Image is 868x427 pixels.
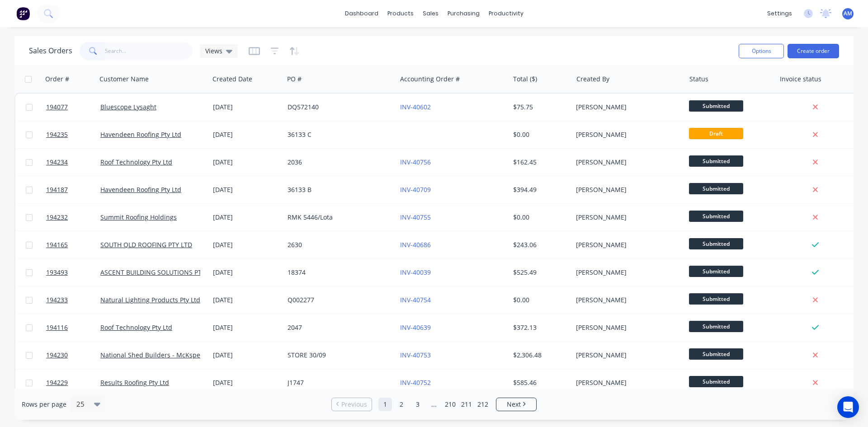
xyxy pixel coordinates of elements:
span: Submitted [689,266,743,277]
div: Created Date [212,75,252,84]
div: 18374 [288,268,388,277]
a: 194187 [46,176,100,203]
div: $2,306.48 [513,351,566,360]
span: 193493 [46,268,68,277]
div: Accounting Order # [400,75,460,84]
div: [DATE] [213,351,280,360]
div: $243.06 [513,240,566,249]
a: 194229 [46,369,100,396]
a: Jump forward [427,398,441,411]
a: Next page [496,400,536,409]
a: ASCENT BUILDING SOLUTIONS PTY LTD [100,268,218,277]
a: Summit Roofing Holdings [100,213,177,221]
a: Page 210 [443,398,457,411]
span: Submitted [689,238,743,249]
a: 194232 [46,204,100,231]
img: Factory [16,7,30,20]
a: 193493 [46,259,100,286]
a: INV-40754 [400,296,431,304]
h1: Sales Orders [29,47,72,55]
a: 194230 [46,342,100,369]
a: INV-40756 [400,158,431,166]
div: [DATE] [213,240,280,249]
div: $585.46 [513,378,566,387]
div: purchasing [443,7,484,20]
a: Havendeen Roofing Pty Ltd [100,185,181,194]
span: Submitted [689,376,743,387]
div: Created By [576,75,609,84]
span: Next [507,400,521,409]
button: Create order [788,44,839,58]
div: Status [689,75,708,84]
div: 36133 B [288,185,388,194]
div: DQ572140 [288,103,388,112]
span: Draft [689,128,743,139]
div: Q002277 [288,296,388,305]
span: Rows per page [22,400,66,409]
a: Roof Technology Pty Ltd [100,323,172,332]
span: 194187 [46,185,68,194]
div: [PERSON_NAME] [576,268,676,277]
span: Submitted [689,155,743,167]
div: [PERSON_NAME] [576,323,676,332]
div: [PERSON_NAME] [576,185,676,194]
span: 194234 [46,158,68,167]
a: INV-40752 [400,378,431,387]
a: INV-40639 [400,323,431,332]
a: Page 211 [460,398,473,411]
span: 194235 [46,130,68,139]
div: $0.00 [513,296,566,305]
a: 194165 [46,231,100,258]
a: 194233 [46,286,100,314]
div: [DATE] [213,103,280,112]
a: 194234 [46,149,100,176]
a: INV-40755 [400,213,431,221]
div: [PERSON_NAME] [576,296,676,305]
div: Order # [45,75,69,84]
a: National Shed Builders - McKspec Family Trust [100,351,242,359]
div: [PERSON_NAME] [576,213,676,222]
div: sales [418,7,443,20]
span: Submitted [689,211,743,222]
div: J1747 [288,378,388,387]
a: Previous page [332,400,372,409]
a: Page 212 [476,398,490,411]
span: Previous [341,400,367,409]
div: [DATE] [213,323,280,332]
div: [DATE] [213,158,280,167]
div: Open Intercom Messenger [837,396,859,418]
div: [DATE] [213,296,280,305]
span: 194077 [46,103,68,112]
a: dashboard [340,7,383,20]
div: productivity [484,7,528,20]
input: Search... [105,42,193,60]
div: PO # [287,75,302,84]
div: 2047 [288,323,388,332]
div: [DATE] [213,378,280,387]
span: Submitted [689,348,743,360]
a: INV-40039 [400,268,431,277]
div: 36133 C [288,130,388,139]
div: [PERSON_NAME] [576,378,676,387]
div: $162.45 [513,158,566,167]
span: 194233 [46,296,68,305]
div: $372.13 [513,323,566,332]
div: [DATE] [213,130,280,139]
a: Natural Lighting Products Pty Ltd [100,296,200,304]
div: Invoice status [780,75,821,84]
a: Havendeen Roofing Pty Ltd [100,130,181,139]
span: Submitted [689,183,743,194]
div: [PERSON_NAME] [576,130,676,139]
a: Page 3 [411,398,425,411]
div: settings [763,7,797,20]
div: $75.75 [513,103,566,112]
a: 194077 [46,94,100,121]
span: 194229 [46,378,68,387]
span: 194232 [46,213,68,222]
span: Views [205,46,222,56]
div: products [383,7,418,20]
span: 194230 [46,351,68,360]
a: INV-40709 [400,185,431,194]
div: $394.49 [513,185,566,194]
div: [PERSON_NAME] [576,351,676,360]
